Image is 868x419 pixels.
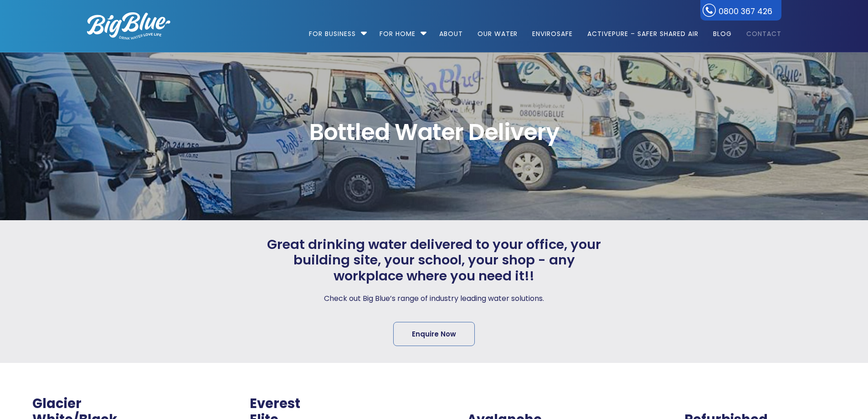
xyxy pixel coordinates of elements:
a: Glacier [32,394,82,413]
img: logo [87,12,170,40]
span: . [684,394,688,413]
span: Bottled Water Delivery [87,121,781,144]
span: Great drinking water delivered to your office, your building site, your school, your shop - any w... [265,237,604,284]
a: Everest [250,394,300,413]
a: Enquire Now [393,322,475,346]
span: . [467,394,471,413]
p: Check out Big Blue’s range of industry leading water solutions. [265,292,604,305]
